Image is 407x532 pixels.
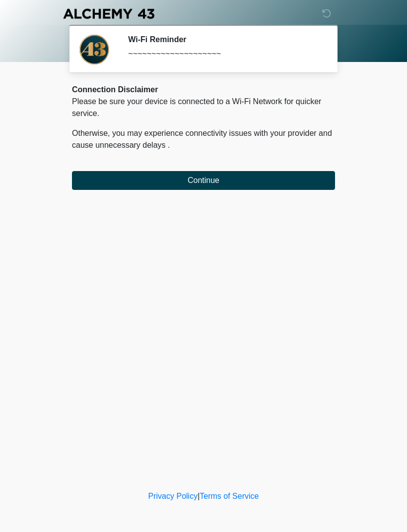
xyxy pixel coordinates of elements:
a: | [198,492,200,500]
a: Terms of Service [200,492,259,500]
p: Otherwise, you may experience connectivity issues with your provider and cause unnecessary delays . [72,127,335,151]
button: Continue [72,171,335,190]
p: Please be sure your device is connected to a Wi-Fi Network for quicker service. [72,96,335,119]
div: ~~~~~~~~~~~~~~~~~~~~ [128,48,320,60]
img: Agent Avatar [79,35,109,64]
img: Alchemy 43 Logo [62,7,155,20]
div: Connection Disclaimer [72,84,335,96]
a: Privacy Policy [148,492,198,500]
h2: Wi-Fi Reminder [128,35,320,44]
